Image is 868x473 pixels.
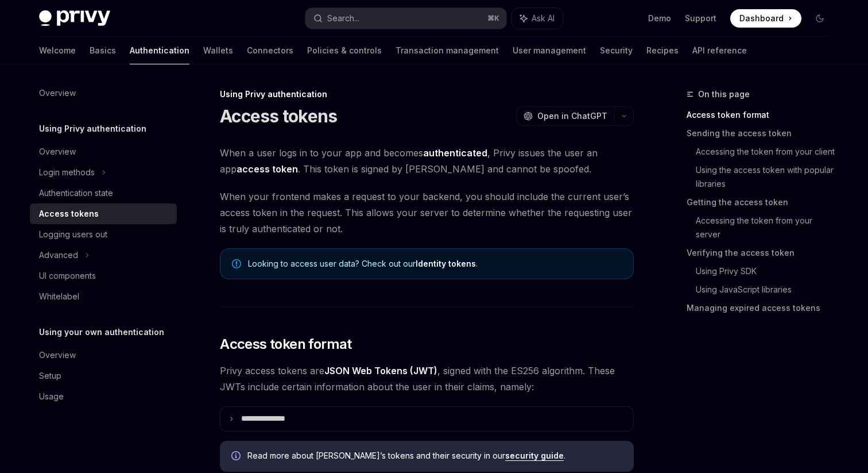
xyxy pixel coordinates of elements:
[730,9,801,28] a: Dashboard
[516,106,614,126] button: Open in ChatGPT
[648,13,671,24] a: Demo
[30,83,177,103] a: Overview
[692,37,747,64] a: API reference
[39,207,99,221] div: Access tokens
[30,386,177,407] a: Usage
[646,37,679,64] a: Recipes
[30,183,177,203] a: Authentication state
[90,37,116,64] a: Basics
[39,290,79,303] div: Whitelabel
[696,262,838,280] a: Using Privy SDK
[232,259,241,268] svg: Note
[696,211,838,244] a: Accessing the token from your server
[39,325,164,339] h5: Using your own authentication
[39,186,113,200] div: Authentication state
[685,13,716,24] a: Support
[220,106,337,126] h1: Access tokens
[248,258,622,270] span: Looking to access user data? Check out our .
[416,259,476,269] a: Identity tokens
[30,345,177,366] a: Overview
[537,110,607,122] span: Open in ChatGPT
[39,86,76,100] div: Overview
[30,141,177,162] a: Overview
[698,87,750,101] span: On this page
[30,203,177,224] a: Access tokens
[39,248,78,262] div: Advanced
[687,299,838,317] a: Managing expired access tokens
[696,143,838,161] a: Accessing the token from your client
[532,13,555,24] span: Ask AI
[307,37,382,64] a: Policies & controls
[39,228,107,241] div: Logging users out
[687,124,838,143] a: Sending the access token
[220,145,634,177] span: When a user logs in to your app and becomes , Privy issues the user an app . This token is signed...
[327,11,359,25] div: Search...
[30,266,177,286] a: UI components
[220,89,634,100] div: Using Privy authentication
[130,37,189,64] a: Authentication
[513,37,586,64] a: User management
[39,269,96,283] div: UI components
[220,189,634,237] span: When your frontend makes a request to your backend, you should include the current user’s access ...
[231,451,243,463] svg: Info
[30,366,177,386] a: Setup
[505,451,564,461] a: security guide
[396,37,499,64] a: Transaction management
[739,13,784,24] span: Dashboard
[39,369,61,383] div: Setup
[39,10,110,26] img: dark logo
[30,286,177,307] a: Whitelabel
[423,147,487,159] strong: authenticated
[220,335,352,353] span: Access token format
[247,37,293,64] a: Connectors
[39,37,76,64] a: Welcome
[687,193,838,211] a: Getting the access token
[305,8,506,29] button: Search...⌘K
[39,348,76,362] div: Overview
[512,8,563,29] button: Ask AI
[39,122,146,136] h5: Using Privy authentication
[600,37,633,64] a: Security
[203,37,233,64] a: Wallets
[687,244,838,262] a: Verifying the access token
[39,145,76,159] div: Overview
[324,365,437,377] a: JSON Web Tokens (JWT)
[220,363,634,395] span: Privy access tokens are , signed with the ES256 algorithm. These JWTs include certain information...
[811,9,829,28] button: Toggle dark mode
[39,166,95,179] div: Login methods
[39,390,64,403] div: Usage
[247,450,622,462] span: Read more about [PERSON_NAME]’s tokens and their security in our .
[687,106,838,124] a: Access token format
[30,224,177,245] a: Logging users out
[696,161,838,193] a: Using the access token with popular libraries
[696,280,838,299] a: Using JavaScript libraries
[237,163,298,175] strong: access token
[487,14,499,23] span: ⌘ K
